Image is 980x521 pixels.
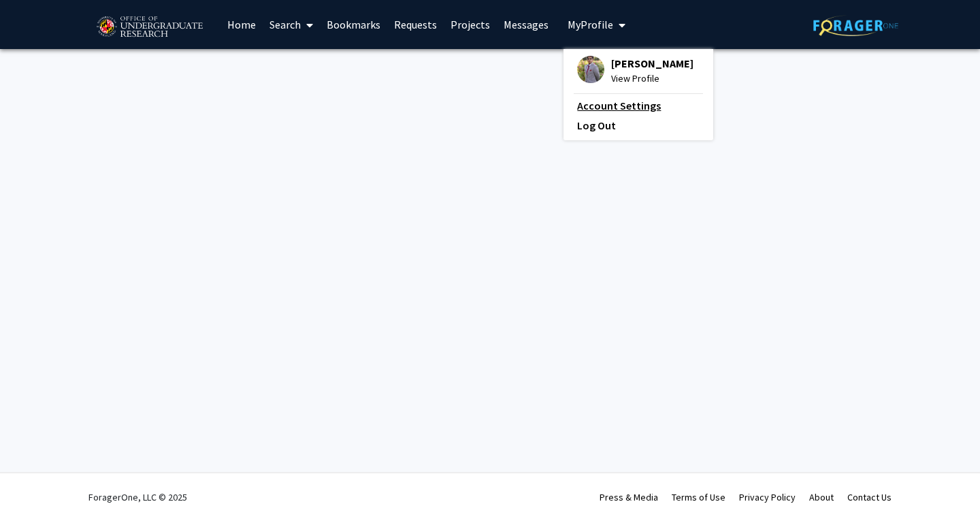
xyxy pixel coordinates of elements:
[611,56,693,71] span: [PERSON_NAME]
[577,56,693,86] div: Profile Picture[PERSON_NAME]View Profile
[92,10,207,44] img: University of Maryland Logo
[263,1,320,48] a: Search
[444,1,497,48] a: Projects
[600,491,658,503] a: Press & Media
[387,1,444,48] a: Requests
[320,1,387,48] a: Bookmarks
[739,491,796,503] a: Privacy Policy
[611,71,693,86] span: View Profile
[809,491,834,503] a: About
[672,491,725,503] a: Terms of Use
[10,460,58,511] iframe: Chat
[577,56,604,83] img: Profile Picture
[497,1,555,48] a: Messages
[220,1,263,48] a: Home
[568,18,613,31] span: My Profile
[577,117,700,133] a: Log Out
[847,491,892,503] a: Contact Us
[88,473,187,521] div: ForagerOne, LLC © 2025
[813,15,898,36] img: ForagerOne Logo
[577,97,700,114] a: Account Settings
